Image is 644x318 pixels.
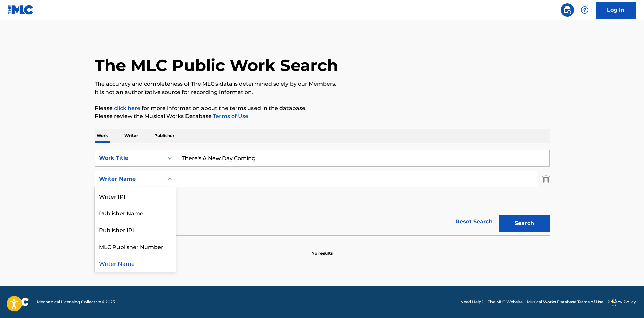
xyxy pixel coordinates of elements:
a: The MLC Website [488,299,523,305]
div: Publisher IPI [95,221,176,238]
iframe: Chat Widget [610,286,644,318]
button: Search [499,215,550,232]
img: search [563,6,571,14]
h1: The MLC Public Work Search [95,55,338,75]
p: Publisher [152,129,176,143]
a: Reset Search [452,214,496,229]
div: Writer Name [95,255,176,272]
form: Search Form [95,150,550,235]
p: No results [311,242,333,256]
div: Work Title [99,154,160,162]
p: It is not an authoritative source for recording information. [95,88,550,96]
a: Privacy Policy [607,299,636,305]
p: Please review the Musical Works Database [95,112,550,120]
p: Please for more information about the terms used in the database. [95,104,550,112]
div: Publisher Name [95,204,176,221]
a: click here [114,105,140,111]
a: Public Search [561,3,574,17]
p: Work [95,129,110,143]
img: logo [8,298,29,306]
div: Writer IPI [95,187,176,204]
div: Help [578,3,591,17]
span: Mechanical Licensing Collective © 2025 [37,299,115,305]
p: Writer [122,129,140,143]
a: Terms of Use [212,113,248,119]
div: Writer Name [99,175,160,183]
div: MLC Publisher Number [95,238,176,255]
p: The accuracy and completeness of The MLC's data is determined solely by our Members. [95,80,550,88]
a: Musical Works Database Terms of Use [527,299,603,305]
img: MLC Logo [8,5,34,15]
img: Delete Criterion [542,171,550,187]
a: Need Help? [460,299,484,305]
a: Log In [596,2,636,19]
img: help [581,6,589,14]
div: Drag [612,292,616,313]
